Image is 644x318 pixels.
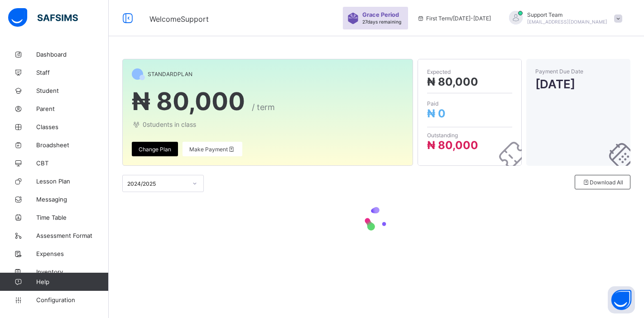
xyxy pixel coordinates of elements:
[527,19,607,24] span: [EMAIL_ADDRESS][DOMAIN_NAME]
[36,159,109,167] span: CBT
[36,268,109,275] span: Inventory
[427,132,512,139] span: Outstanding
[189,146,235,153] span: Make Payment
[427,68,512,75] span: Expected
[36,87,109,94] span: Student
[8,8,78,27] img: safsims
[608,286,635,313] button: Open asap
[362,19,401,24] span: 27 days remaining
[132,87,245,116] span: ₦ 80,000
[36,196,109,203] span: Messaging
[36,105,109,112] span: Parent
[527,11,607,18] span: Support Team
[582,179,623,186] span: Download All
[500,11,627,26] div: SupportTeam
[427,75,478,88] span: ₦ 80,000
[36,278,108,285] span: Help
[36,141,109,149] span: Broadsheet
[36,51,109,58] span: Dashboard
[362,11,399,18] span: Grace Period
[535,77,621,91] span: [DATE]
[252,102,275,112] span: / term
[132,120,404,128] span: 0 students in class
[427,139,478,152] span: ₦ 80,000
[535,68,621,75] span: Payment Due Date
[127,180,187,187] div: 2024/2025
[427,100,512,107] span: Paid
[36,214,109,221] span: Time Table
[427,107,446,120] span: ₦ 0
[149,14,209,24] span: Welcome Support
[36,296,108,304] span: Configuration
[36,178,109,185] span: Lesson Plan
[417,15,491,22] span: session/term information
[36,69,109,76] span: Staff
[36,250,109,257] span: Expenses
[139,146,171,153] span: Change Plan
[36,232,109,239] span: Assessment Format
[148,71,192,77] span: STANDARD PLAN
[347,13,359,24] img: sticker-purple.71386a28dfed39d6af7621340158ba97.svg
[36,123,109,130] span: Classes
